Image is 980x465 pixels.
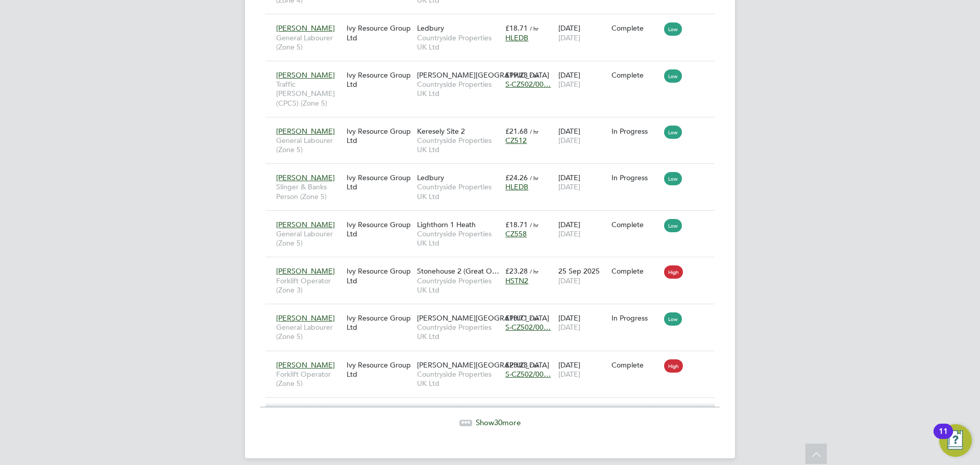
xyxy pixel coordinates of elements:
[558,323,580,332] span: [DATE]
[276,276,341,295] span: Forklift Operator (Zone 3)
[417,80,500,98] span: Countryside Properties UK Ltd
[344,65,414,94] div: Ivy Resource Group Ltd
[664,126,682,139] span: Low
[276,70,335,80] span: [PERSON_NAME]
[556,308,609,337] div: [DATE]
[558,182,580,191] span: [DATE]
[417,370,500,388] span: Countryside Properties UK Ltd
[417,323,500,341] span: Countryside Properties UK Ltd
[276,182,341,201] span: Slinger & Banks Person (Zone 5)
[558,276,580,285] span: [DATE]
[276,33,341,52] span: General Labourer (Zone 5)
[505,182,528,191] span: HLEDB
[558,33,580,42] span: [DATE]
[417,276,500,295] span: Countryside Properties UK Ltd
[505,23,528,33] span: £18.71
[558,80,580,89] span: [DATE]
[664,219,682,232] span: Low
[494,418,502,427] span: 30
[611,127,659,136] div: In Progress
[276,23,335,33] span: [PERSON_NAME]
[611,360,659,370] div: Complete
[664,69,682,83] span: Low
[276,220,335,229] span: [PERSON_NAME]
[276,229,341,248] span: General Labourer (Zone 5)
[611,70,659,80] div: Complete
[556,121,609,150] div: [DATE]
[417,136,500,154] span: Countryside Properties UK Ltd
[344,308,414,337] div: Ivy Resource Group Ltd
[558,229,580,238] span: [DATE]
[276,313,335,323] span: [PERSON_NAME]
[276,266,335,276] span: [PERSON_NAME]
[664,312,682,326] span: Low
[664,172,682,185] span: Low
[276,360,335,370] span: [PERSON_NAME]
[530,25,538,32] span: / hr
[344,261,414,290] div: Ivy Resource Group Ltd
[505,220,528,229] span: £18.71
[476,418,521,427] span: Show more
[556,215,609,243] div: [DATE]
[611,220,659,229] div: Complete
[505,276,528,285] span: HSTN2
[344,18,414,47] div: Ivy Resource Group Ltd
[505,80,551,89] span: S-CZ502/00…
[558,136,580,145] span: [DATE]
[556,18,609,47] div: [DATE]
[274,214,715,223] a: [PERSON_NAME]General Labourer (Zone 5)Ivy Resource Group LtdLighthorn 1 HeathCountryside Properti...
[276,136,341,154] span: General Labourer (Zone 5)
[276,80,341,108] span: Traffic [PERSON_NAME] (CPCS) (Zone 5)
[274,167,715,176] a: [PERSON_NAME]Slinger & Banks Person (Zone 5)Ivy Resource Group LtdLedburyCountryside Properties U...
[939,431,948,445] div: 11
[417,23,444,33] span: Ledbury
[417,173,444,182] span: Ledbury
[505,323,551,332] span: S-CZ502/00…
[556,261,609,290] div: 25 Sep 2025
[556,65,609,94] div: [DATE]
[417,33,500,52] span: Countryside Properties UK Ltd
[276,370,341,388] span: Forklift Operator (Zone 5)
[417,229,500,248] span: Countryside Properties UK Ltd
[417,266,499,276] span: Stonehouse 2 (Great O…
[274,261,715,270] a: [PERSON_NAME]Forklift Operator (Zone 3)Ivy Resource Group LtdStonehouse 2 (Great O…Countryside Pr...
[664,22,682,36] span: Low
[505,370,551,379] span: S-CZ502/00…
[505,313,528,323] span: £18.71
[344,355,414,384] div: Ivy Resource Group Ltd
[530,221,538,229] span: / hr
[505,360,528,370] span: £23.28
[664,265,683,279] span: High
[611,266,659,276] div: Complete
[417,70,549,80] span: [PERSON_NAME][GEOGRAPHIC_DATA]
[276,173,335,182] span: [PERSON_NAME]
[558,370,580,379] span: [DATE]
[505,127,528,136] span: £21.68
[611,313,659,323] div: In Progress
[276,323,341,341] span: General Labourer (Zone 5)
[274,355,715,363] a: [PERSON_NAME]Forklift Operator (Zone 5)Ivy Resource Group Ltd[PERSON_NAME][GEOGRAPHIC_DATA]Countr...
[939,424,972,457] button: Open Resource Center, 11 new notifications
[417,313,549,323] span: [PERSON_NAME][GEOGRAPHIC_DATA]
[611,173,659,182] div: In Progress
[530,174,538,182] span: / hr
[530,267,538,275] span: / hr
[664,359,683,373] span: High
[505,33,528,42] span: HLEDB
[530,71,538,79] span: / hr
[556,168,609,197] div: [DATE]
[530,361,538,369] span: / hr
[274,308,715,316] a: [PERSON_NAME]General Labourer (Zone 5)Ivy Resource Group Ltd[PERSON_NAME][GEOGRAPHIC_DATA]Country...
[417,182,500,201] span: Countryside Properties UK Ltd
[505,266,528,276] span: £23.28
[276,127,335,136] span: [PERSON_NAME]
[344,168,414,197] div: Ivy Resource Group Ltd
[505,229,527,238] span: CZ558
[417,360,549,370] span: [PERSON_NAME][GEOGRAPHIC_DATA]
[274,65,715,74] a: [PERSON_NAME]Traffic [PERSON_NAME] (CPCS) (Zone 5)Ivy Resource Group Ltd[PERSON_NAME][GEOGRAPHIC_...
[611,23,659,33] div: Complete
[417,127,465,136] span: Keresely Site 2
[417,220,476,229] span: Lighthorn 1 Heath
[274,121,715,130] a: [PERSON_NAME]General Labourer (Zone 5)Ivy Resource Group LtdKeresely Site 2Countryside Properties...
[505,173,528,182] span: £24.26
